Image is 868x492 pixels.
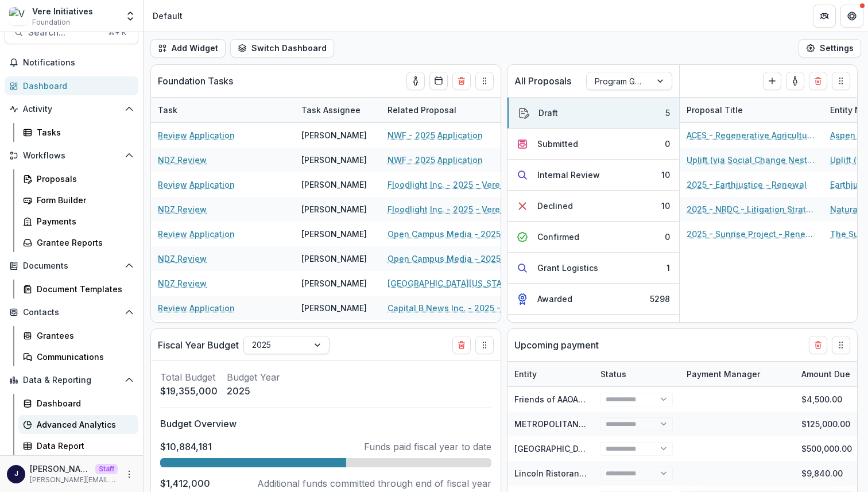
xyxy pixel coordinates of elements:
[5,21,138,44] button: Search...
[23,375,120,385] span: Data & Reporting
[680,98,823,122] div: Proposal Title
[537,293,572,305] div: Awarded
[158,277,207,289] a: NDZ Review
[158,129,235,141] a: Review Application
[507,129,679,160] button: Submitted0
[661,169,670,181] div: 10
[18,347,138,366] a: Communications
[32,5,93,17] div: Vere Initiatives
[37,215,129,227] div: Payments
[661,200,670,212] div: 10
[680,104,750,116] div: Proposal Title
[37,126,129,138] div: Tasks
[151,98,294,122] div: Task
[514,444,689,454] a: [GEOGRAPHIC_DATA] for the Performing Arts
[301,228,367,240] div: [PERSON_NAME]
[687,228,816,240] a: 2025 - Sunrise Project - Renewal
[452,72,471,90] button: Delete card
[158,203,207,215] a: NDZ Review
[158,74,233,88] p: Foundation Tasks
[381,98,524,122] div: Related Proposal
[37,351,129,363] div: Communications
[665,107,670,119] div: 5
[150,39,226,57] button: Add Widget
[680,362,795,386] div: Payment Manager
[507,253,679,284] button: Grant Logistics1
[507,98,679,129] button: Draft5
[18,169,138,188] a: Proposals
[18,280,138,299] a: Document Templates
[763,72,781,90] button: Create Proposal
[5,303,138,321] button: Open Contacts
[160,384,218,398] p: $19,355,000
[680,368,767,380] div: Payment Manager
[514,468,587,478] a: Lincoln Ristorante
[832,72,850,90] button: Drag
[95,464,118,474] p: Staff
[301,179,367,191] div: [PERSON_NAME]
[507,368,544,380] div: Entity
[37,440,129,452] div: Data Report
[687,154,816,166] a: Uplift (via Social Change Nest) - 2025 - Vere Initiatives - Documents & Narrative Upload
[514,394,662,404] a: Friends of AAOA/[GEOGRAPHIC_DATA]
[18,436,138,455] a: Data Report
[294,98,381,122] div: Task Assignee
[18,326,138,345] a: Grantees
[381,104,463,116] div: Related Proposal
[18,415,138,434] a: Advanced Analytics
[257,476,491,490] p: Additional funds committed through end of fiscal year
[37,397,129,409] div: Dashboard
[158,253,207,265] a: NDZ Review
[364,440,491,454] p: Funds paid fiscal year to date
[786,72,804,90] button: toggle-assigned-to-me
[537,262,598,274] div: Grant Logistics
[537,231,579,243] div: Confirmed
[475,336,494,354] button: Drag
[832,336,850,354] button: Drag
[158,228,235,240] a: Review Application
[537,200,573,212] div: Declined
[507,222,679,253] button: Confirmed0
[18,394,138,413] a: Dashboard
[809,336,827,354] button: Delete card
[387,179,517,191] a: Floodlight Inc. - 2025 - Vere Initiatives - Documents & Narrative Upload
[514,74,571,88] p: All Proposals
[23,308,120,317] span: Contacts
[799,39,861,57] button: Settings
[37,237,129,249] div: Grantee Reports
[227,384,280,398] p: 2025
[665,138,670,150] div: 0
[687,129,816,141] a: ACES - Regenerative Agriculture - 2025
[514,338,599,352] p: Upcoming payment
[158,154,207,166] a: NDZ Review
[160,476,210,490] p: $1,412,000
[158,338,239,352] p: Fiscal Year Budget
[507,284,679,315] button: Awarded5298
[122,467,136,481] button: More
[387,154,483,166] a: NWF - 2025 Application
[151,104,184,116] div: Task
[18,233,138,252] a: Grantee Reports
[301,154,367,166] div: [PERSON_NAME]
[507,191,679,222] button: Declined10
[387,277,517,289] a: [GEOGRAPHIC_DATA][US_STATE] - 2025 - Vere Initiatives - Documents & Narrative Upload
[23,261,120,271] span: Documents
[301,302,367,314] div: [PERSON_NAME]
[28,27,101,38] span: Search...
[18,212,138,231] a: Payments
[37,330,129,342] div: Grantees
[795,368,857,380] div: Amount Due
[5,257,138,275] button: Open Documents
[37,194,129,206] div: Form Builder
[813,5,836,28] button: Partners
[840,5,863,28] button: Get Help
[507,362,594,386] div: Entity
[387,302,517,314] a: Capital B News Inc. - 2025 - Vere Initiatives - Documents & Narrative Upload
[18,191,138,210] a: Form Builder
[106,26,129,39] div: ⌘ + K
[537,138,578,150] div: Submitted
[507,160,679,191] button: Internal Review10
[387,253,517,265] a: Open Campus Media - 2025 - Vere Initiatives - Documents & Narrative Upload
[387,228,517,240] a: Open Campus Media - 2025 - Vere Initiatives - Documents & Narrative Upload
